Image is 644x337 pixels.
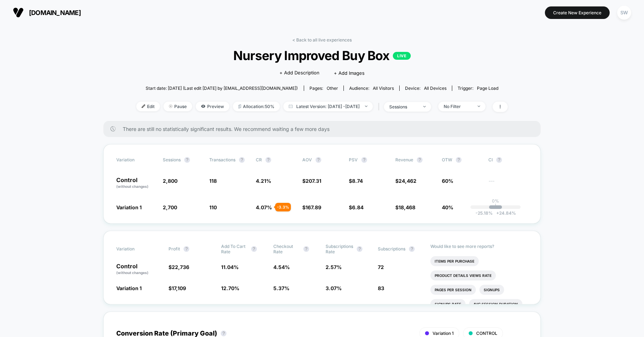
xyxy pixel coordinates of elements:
span: PSV [349,157,358,162]
span: Variation [116,157,156,163]
img: end [365,106,367,107]
button: ? [456,157,462,163]
span: 5.37 % [273,285,289,291]
span: AOV [302,157,312,162]
span: 118 [209,178,217,184]
span: There are still no statistically significant results. We recommend waiting a few more days [123,126,526,132]
li: Signups [479,285,504,295]
span: Variation [116,244,156,254]
span: 60% [442,178,453,184]
span: 11.04 % [221,264,239,270]
p: LIVE [393,52,411,60]
span: 2,700 [163,204,177,210]
li: Avg Session Duration [469,299,522,309]
button: Create New Experience [545,6,610,19]
button: ? [184,246,189,252]
span: 12.70 % [221,285,239,291]
button: ? [409,246,415,252]
span: 17,109 [172,285,186,291]
p: Would like to see more reports? [430,244,528,249]
span: $ [302,178,321,184]
span: Page Load [477,86,498,91]
p: | [495,204,496,209]
span: $ [302,204,321,210]
span: Checkout Rate [273,244,300,254]
span: $ [349,178,363,184]
span: $ [349,204,364,210]
span: $ [169,285,186,291]
div: Pages: [309,86,338,91]
button: SW [615,5,633,20]
span: CONTROL [476,331,497,336]
li: Items Per Purchase [430,256,479,266]
span: 40% [442,204,453,210]
span: $ [395,178,416,184]
button: ? [496,157,502,163]
span: Preview [196,102,229,111]
p: Control [116,177,156,189]
span: 83 [378,285,384,291]
span: | [376,102,384,112]
span: --- [488,179,528,189]
span: Nursery Improved Buy Box [155,48,489,63]
span: Latest Version: [DATE] - [DATE] [283,102,373,111]
span: 2,800 [163,178,177,184]
li: Product Details Views Rate [430,270,496,280]
p: 0% [492,198,499,204]
span: CR [256,157,262,162]
img: edit [142,104,145,108]
span: 72 [378,264,384,270]
span: OTW [442,157,481,163]
button: ? [239,157,245,163]
span: Allocation: 50% [233,102,280,111]
div: Trigger: [458,86,498,91]
span: + [496,210,499,216]
img: end [169,104,172,108]
span: Variation 1 [433,331,454,336]
button: ? [361,157,367,163]
div: Audience: [349,86,394,91]
li: Pages Per Session [430,285,476,295]
span: 24.84 % [493,210,516,216]
img: end [478,106,480,107]
span: Subscriptions Rate [326,244,353,254]
span: $ [169,264,189,270]
span: (without changes) [116,184,148,189]
button: ? [184,157,190,163]
span: 167.89 [306,204,321,210]
span: Revenue [395,157,413,162]
span: 24,462 [399,178,416,184]
button: ? [417,157,423,163]
span: Profit [169,246,180,251]
span: 110 [209,204,217,210]
button: ? [303,246,309,252]
img: end [423,106,426,107]
span: 6.84 [352,204,364,210]
span: -25.18 % [475,210,493,216]
span: CI [488,157,528,163]
span: 4.07 % [256,204,272,210]
span: Sessions [163,157,181,162]
span: All Visitors [373,86,394,91]
span: + Add Images [334,70,365,76]
li: Signups Rate [430,299,465,309]
span: + Add Description [279,69,319,77]
span: Pause [164,102,192,111]
span: Subscriptions [378,246,405,251]
span: 18,468 [399,204,415,210]
span: all devices [424,86,447,91]
button: ? [357,246,362,252]
p: Control [116,263,161,275]
span: 4.54 % [273,264,290,270]
span: 8.74 [352,178,363,184]
div: - 3.3 % [275,203,291,211]
button: [DOMAIN_NAME] [11,7,83,18]
button: ? [221,331,226,336]
span: other [327,86,338,91]
span: 2.57 % [326,264,342,270]
button: ? [251,246,257,252]
img: calendar [289,104,293,108]
span: Transactions [209,157,235,162]
span: Variation 1 [116,285,142,291]
button: ? [316,157,321,163]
